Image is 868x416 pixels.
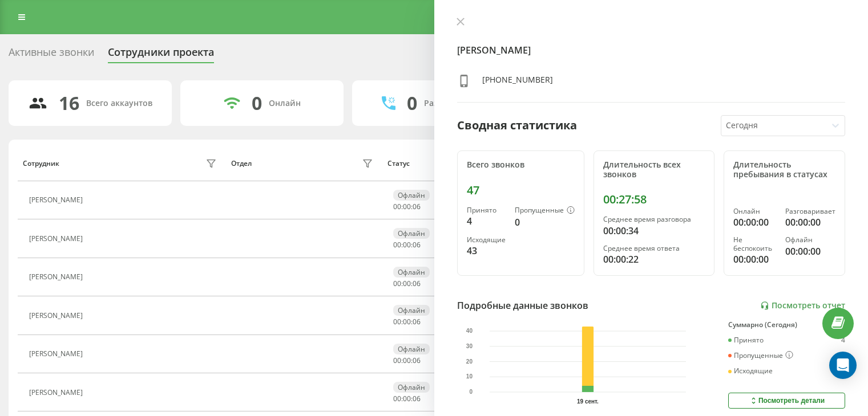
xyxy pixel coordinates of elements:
div: Статус [387,160,410,168]
div: Офлайн [393,382,430,393]
a: Посмотреть отчет [760,301,845,311]
span: 00 [393,240,401,250]
div: Сотрудник [23,160,59,168]
div: Разговаривает [785,207,835,215]
span: 00 [393,394,401,403]
div: Среднее время разговора [603,215,705,223]
div: Активные звонки [9,46,94,64]
div: 0 [252,92,262,114]
div: [PERSON_NAME] [29,235,86,243]
div: Пропущенные [728,351,793,360]
div: 00:00:00 [733,215,776,229]
div: 43 [467,244,506,258]
div: Подробные данные звонков [457,299,588,312]
span: 00 [403,394,411,403]
div: 47 [467,183,575,197]
div: Всего звонков [467,160,575,170]
button: Посмотреть детали [728,393,845,409]
div: 00:00:34 [603,224,705,238]
div: Не беспокоить [733,236,776,252]
div: 0 [407,92,417,114]
div: [PERSON_NAME] [29,350,86,358]
div: : : [393,357,421,365]
span: 00 [403,356,411,365]
div: 0 [841,351,845,360]
div: 16 [59,92,79,114]
text: 19 сент. [577,398,599,405]
div: 4 [467,214,506,228]
div: Онлайн [733,207,776,215]
text: 20 [466,358,473,365]
div: Принято [467,206,506,214]
span: 00 [403,202,411,211]
div: 4 [841,336,845,344]
span: 00 [403,279,411,288]
div: 0 [515,215,575,229]
div: Офлайн [393,305,430,316]
div: : : [393,318,421,326]
span: 06 [413,356,421,365]
div: Длительность всех звонков [603,160,705,180]
div: [PERSON_NAME] [29,196,86,204]
div: [PERSON_NAME] [29,389,86,397]
div: Отдел [231,160,252,168]
div: Онлайн [269,99,301,108]
span: 06 [413,317,421,327]
div: Посмотреть детали [749,396,825,405]
div: Офлайн [393,267,430,278]
div: Принято [728,336,764,344]
div: [PHONE_NUMBER] [482,74,553,91]
div: 00:27:58 [603,193,705,206]
span: 06 [413,279,421,288]
div: 00:00:00 [733,252,776,266]
div: : : [393,395,421,403]
div: 00:00:22 [603,252,705,266]
div: 00:00:00 [785,215,835,229]
div: [PERSON_NAME] [29,312,86,320]
span: 00 [403,240,411,250]
div: Open Intercom Messenger [829,352,857,379]
text: 0 [469,389,473,395]
span: 00 [393,356,401,365]
span: 00 [403,317,411,327]
span: 00 [393,202,401,211]
span: 06 [413,394,421,403]
div: Офлайн [393,344,430,354]
div: Сотрудники проекта [108,46,214,64]
div: Всего аккаунтов [86,99,152,108]
div: Суммарно (Сегодня) [728,321,845,329]
div: Офлайн [785,236,835,244]
div: Среднее время ответа [603,244,705,252]
div: : : [393,280,421,288]
text: 10 [466,374,473,380]
div: Пропущенные [515,206,575,215]
div: Разговаривают [424,99,486,108]
text: 30 [466,343,473,349]
div: : : [393,203,421,211]
text: 40 [466,328,473,334]
div: [PERSON_NAME] [29,273,86,281]
span: 06 [413,240,421,250]
div: Офлайн [393,190,430,201]
span: 00 [393,279,401,288]
h4: [PERSON_NAME] [457,43,846,57]
div: Офлайн [393,228,430,239]
span: 00 [393,317,401,327]
div: 00:00:00 [785,244,835,258]
div: Сводная статистика [457,117,577,134]
div: : : [393,241,421,249]
div: Исходящие [728,367,773,375]
span: 06 [413,202,421,211]
div: Исходящие [467,236,506,244]
div: Длительность пребывания в статусах [733,160,835,180]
